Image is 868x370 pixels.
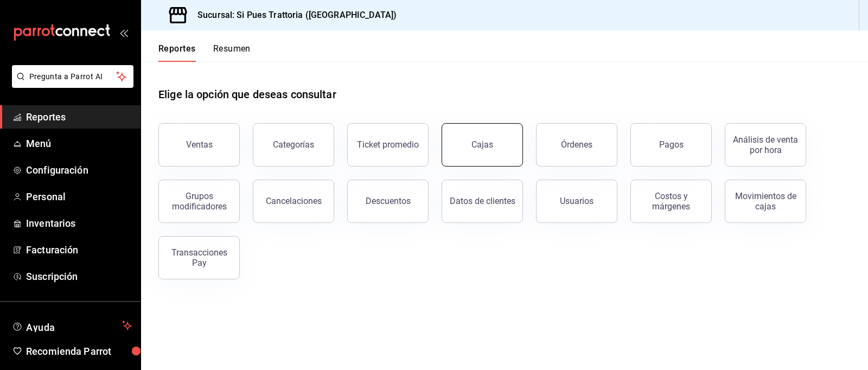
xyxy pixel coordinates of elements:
div: Análisis de venta por hora [732,135,799,155]
button: open_drawer_menu [119,28,128,37]
button: Resumen [213,43,251,62]
button: Datos de clientes [442,180,523,223]
span: Facturación [26,243,132,257]
button: Movimientos de cajas [725,180,806,223]
span: Recomienda Parrot [26,344,132,359]
span: Personal [26,189,132,204]
div: Cajas [471,139,493,150]
button: Costos y márgenes [630,180,712,223]
span: Menú [26,136,132,151]
button: Pagos [630,123,712,167]
div: navigation tabs [158,43,251,62]
div: Transacciones Pay [165,247,233,268]
div: Ventas [186,139,213,150]
h3: Sucursal: Si Pues Trattoria ([GEOGRAPHIC_DATA]) [189,9,397,22]
button: Análisis de venta por hora [725,123,806,167]
button: Ticket promedio [347,123,429,167]
button: Cancelaciones [253,180,334,223]
span: Inventarios [26,216,132,231]
span: Ayuda [26,319,118,332]
div: Grupos modificadores [165,191,233,212]
span: Pregunta a Parrot AI [29,71,117,82]
div: Pagos [659,139,684,150]
button: Usuarios [536,180,617,223]
button: Ventas [158,123,240,167]
button: Órdenes [536,123,617,167]
button: Cajas [442,123,523,167]
button: Transacciones Pay [158,236,240,279]
button: Descuentos [347,180,429,223]
button: Categorías [253,123,334,167]
button: Pregunta a Parrot AI [12,65,133,88]
div: Costos y márgenes [637,191,705,212]
div: Datos de clientes [450,196,515,206]
h1: Elige la opción que deseas consultar [158,86,336,103]
div: Órdenes [561,139,592,150]
span: Reportes [26,110,132,124]
div: Descuentos [366,196,411,206]
div: Ticket promedio [357,139,419,150]
span: Suscripción [26,269,132,284]
button: Reportes [158,43,196,62]
div: Cancelaciones [266,196,322,206]
span: Configuración [26,163,132,177]
div: Usuarios [560,196,593,206]
div: Movimientos de cajas [732,191,799,212]
button: Grupos modificadores [158,180,240,223]
a: Pregunta a Parrot AI [8,79,133,90]
div: Categorías [273,139,314,150]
